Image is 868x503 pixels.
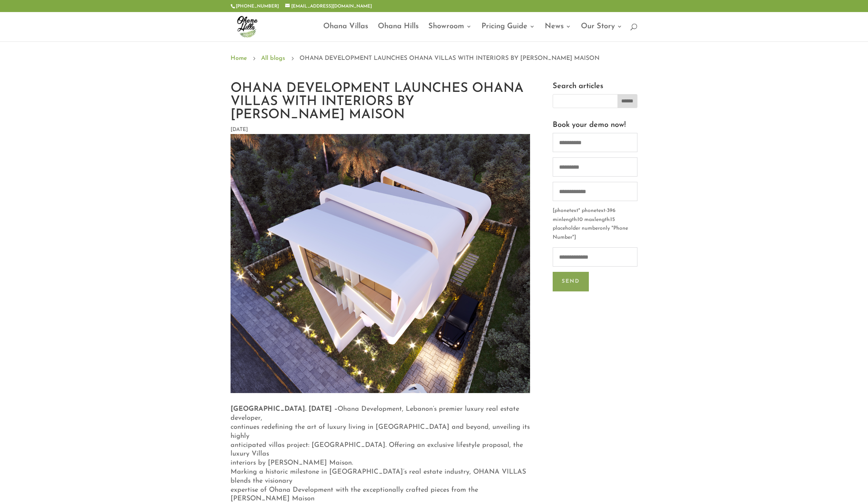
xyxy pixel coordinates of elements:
img: Duplex – 280_5 2 [231,134,530,393]
a: Our Story [581,24,622,41]
form: Contact form [553,133,637,291]
a: [PHONE_NUMBER] [236,4,279,9]
a: All blogs [261,53,285,63]
h3: Search articles [553,82,637,94]
span: 5 [289,55,296,62]
a: Showroom [428,24,472,41]
button: Send [553,272,589,291]
span: OHANA DEVELOPMENT LAUNCHES OHANA VILLAS WITH INTERIORS BY [PERSON_NAME] MAISON [300,53,599,63]
a: News [545,24,571,41]
span: [DATE] [231,127,248,133]
a: [EMAIL_ADDRESS][DOMAIN_NAME] [285,4,372,9]
h1: OHANA DEVELOPMENT LAUNCHES OHANA VILLAS WITH INTERIORS BY [PERSON_NAME] MAISON [231,82,530,125]
h3: Book your demo now! [553,121,637,133]
img: ohana-hills [232,11,262,41]
a: Ohana Villas [323,24,368,41]
strong: [GEOGRAPHIC_DATA]. [DATE] – [231,406,338,413]
span: 5 [251,55,257,62]
a: Ohana Hills [378,24,419,41]
p: [phonetext* phonetext-396 minlength:10 maxlength:15 placeholder numberonly "Phone Number"] [553,206,637,247]
a: Pricing Guide [481,24,535,41]
a: Home [231,53,247,63]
